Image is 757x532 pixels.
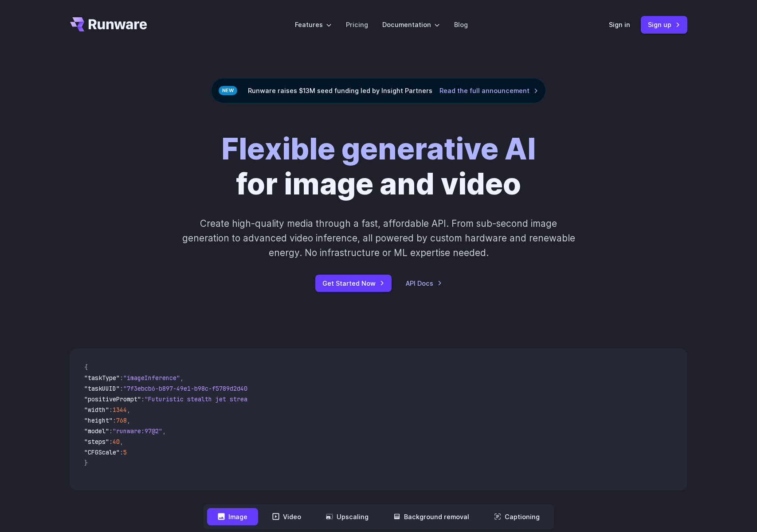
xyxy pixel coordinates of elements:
[180,374,184,382] span: ,
[84,459,88,467] span: }
[262,508,312,525] button: Video
[84,438,109,446] span: "steps"
[84,374,120,382] span: "taskType"
[113,427,162,435] span: "runware:97@2"
[84,427,109,435] span: "model"
[295,19,332,30] label: Features
[141,395,145,403] span: :
[109,406,113,414] span: :
[315,508,379,525] button: Upscaling
[109,438,113,446] span: :
[84,384,120,392] span: "taskUUID"
[120,438,123,446] span: ,
[120,384,123,392] span: :
[113,438,120,446] span: 40
[123,384,258,392] span: "7f3ebcb6-b897-49e1-b98c-f5789d2d40d7"
[221,131,536,167] strong: Flexible generative AI
[84,406,109,414] span: "width"
[113,406,127,414] span: 1344
[120,374,123,382] span: :
[127,406,130,414] span: ,
[211,78,546,103] div: Runware raises $13M seed funding led by Insight Partners
[84,363,88,371] span: {
[609,19,630,30] a: Sign in
[162,427,166,435] span: ,
[123,374,180,382] span: "imageInference"
[346,19,368,30] a: Pricing
[84,395,141,403] span: "positivePrompt"
[123,448,127,456] span: 5
[406,278,442,288] a: API Docs
[439,85,538,96] a: Read the full announcement
[641,16,687,33] a: Sign up
[127,416,130,424] span: ,
[113,416,116,424] span: :
[382,19,440,30] label: Documentation
[84,416,113,424] span: "height"
[181,216,576,260] p: Create high-quality media through a fast, affordable API. From sub-second image generation to adv...
[120,448,123,456] span: :
[145,395,467,403] span: "Futuristic stealth jet streaking through a neon-lit cityscape with glowing purple exhaust"
[109,427,113,435] span: :
[483,508,550,525] button: Captioning
[221,132,536,202] h1: for image and video
[315,275,392,292] a: Get Started Now
[84,448,120,456] span: "CFGScale"
[207,508,258,525] button: Image
[454,19,468,30] a: Blog
[383,508,480,525] button: Background removal
[116,416,127,424] span: 768
[70,17,147,31] a: Go to /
